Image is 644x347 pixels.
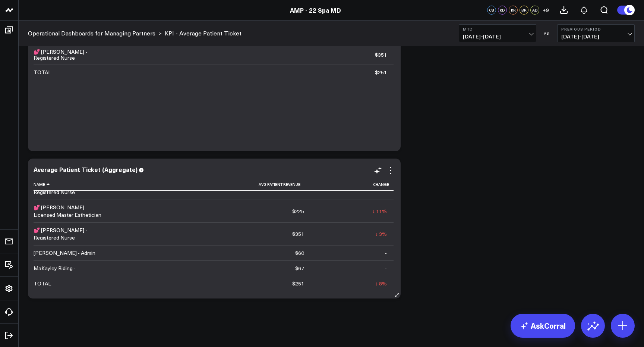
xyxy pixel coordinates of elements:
[487,6,496,15] div: CS
[498,6,507,15] div: KD
[557,24,635,42] button: Previous Period[DATE]-[DATE]
[292,280,304,287] div: $251
[372,207,387,215] div: ↓ 11%
[292,207,304,215] div: $225
[375,69,387,76] div: $251
[385,265,387,272] div: -
[375,280,387,287] div: ↓ 8%
[34,165,138,173] div: Average Patient Ticket (Aggregate)
[295,265,304,272] div: $67
[530,6,539,15] div: AD
[34,204,101,219] div: 💕 [PERSON_NAME] - Licensed Master Esthetician
[561,27,631,31] b: Previous Period
[375,230,387,238] div: ↓ 3%
[511,314,575,338] a: AskCorral
[34,65,108,80] td: TOTAL
[541,6,550,15] button: +9
[290,6,341,14] a: AMP - 22 Spa MD
[34,178,108,191] th: Name
[34,280,51,287] div: TOTAL
[34,226,101,241] div: 💕 [PERSON_NAME] - Registered Nurse
[385,249,387,257] div: -
[165,29,241,37] a: KPI - Average Patient Ticket
[295,249,304,257] div: $60
[543,7,549,13] span: + 9
[311,178,394,191] th: Change
[292,230,304,238] div: $351
[463,27,532,31] b: MTD
[34,45,108,65] td: 💕 [PERSON_NAME] - Registered Nurse
[540,31,553,35] div: VS
[108,178,311,191] th: Avg Patient Revenue
[34,265,76,272] div: MaKayley Riding -
[561,34,631,40] span: [DATE] - [DATE]
[509,6,518,15] div: KR
[459,24,536,42] button: MTD[DATE]-[DATE]
[520,6,528,15] div: BR
[28,29,155,37] a: Operational Dashboards for Managing Partners
[34,249,95,257] div: [PERSON_NAME] - Admin
[28,29,162,37] div: >
[463,34,532,40] span: [DATE] - [DATE]
[375,51,387,59] div: $351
